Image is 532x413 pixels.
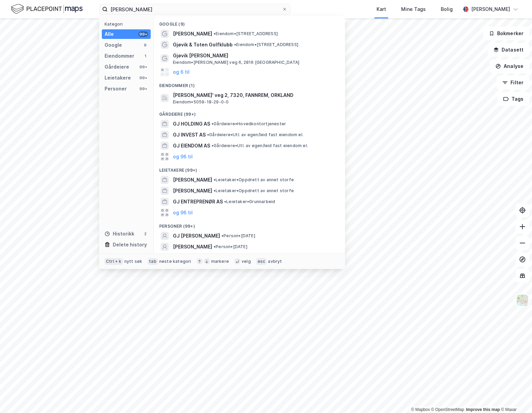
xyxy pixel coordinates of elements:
[490,59,529,73] button: Analyse
[105,22,151,27] div: Kategori
[411,407,430,412] a: Mapbox
[154,106,345,118] div: Gårdeiere (99+)
[471,5,510,13] div: [PERSON_NAME]
[105,41,122,49] div: Google
[214,188,216,193] span: •
[138,86,148,91] div: 99+
[173,176,212,184] span: [PERSON_NAME]
[207,132,303,138] span: Gårdeiere • Utl. av egen/leid fast eiendom el.
[173,30,212,38] span: [PERSON_NAME]
[154,77,345,90] div: Eiendommer (1)
[496,76,529,89] button: Filter
[256,258,267,265] div: esc
[214,31,216,36] span: •
[221,233,255,239] span: Person • [DATE]
[138,31,148,37] div: 99+
[173,60,299,65] span: Eiendom • [PERSON_NAME] veg 6, 2816 [GEOGRAPHIC_DATA]
[105,230,134,238] div: Historikk
[488,43,529,57] button: Datasett
[214,177,294,183] span: Leietaker • Oppdrett av annet storfe
[214,188,294,194] span: Leietaker • Oppdrett av annet storfe
[173,41,233,49] span: Gjøvik & Toten Golfklubb
[173,91,337,99] span: [PERSON_NAME]' veg 2, 7320, FANNREM, ORKLAND
[173,232,220,240] span: GJ [PERSON_NAME]
[401,5,426,13] div: Mine Tags
[105,63,129,71] div: Gårdeiere
[148,258,158,265] div: tab
[105,74,131,82] div: Leietakere
[498,380,532,413] div: Kontrollprogram for chat
[142,42,148,48] div: 9
[154,16,345,28] div: Google (9)
[138,64,148,70] div: 99+
[11,3,83,15] img: logo.f888ab2527a4732fd821a326f86c7f29.svg
[431,407,464,412] a: OpenStreetMap
[105,52,134,60] div: Eiendommer
[142,231,148,237] div: 2
[234,42,236,47] span: •
[212,121,214,126] span: •
[214,177,216,182] span: •
[113,241,147,249] div: Delete history
[124,259,142,264] div: nytt søk
[483,27,529,40] button: Bokmerker
[211,259,229,264] div: markere
[377,5,386,13] div: Kart
[441,5,453,13] div: Bolig
[214,244,247,250] span: Person • [DATE]
[173,209,193,217] button: og 96 til
[212,121,286,127] span: Gårdeiere • Hovedkontortjenester
[221,233,223,238] span: •
[234,42,298,47] span: Eiendom • [STREET_ADDRESS]
[105,30,114,38] div: Alle
[214,31,278,37] span: Eiendom • [STREET_ADDRESS]
[212,143,214,148] span: •
[173,52,337,60] span: Gjøvik [PERSON_NAME]
[212,143,308,148] span: Gårdeiere • Utl. av egen/leid fast eiendom el.
[105,258,123,265] div: Ctrl + k
[466,407,500,412] a: Improve this map
[497,92,529,106] button: Tags
[159,259,191,264] div: neste kategori
[173,142,210,150] span: GJ EIENDOM AS
[154,162,345,174] div: Leietakere (99+)
[173,243,212,251] span: [PERSON_NAME]
[207,132,209,137] span: •
[516,294,529,307] img: Z
[138,75,148,81] div: 99+
[242,259,251,264] div: velg
[173,153,193,161] button: og 96 til
[224,199,226,204] span: •
[173,68,190,76] button: og 6 til
[173,198,223,206] span: GJ ENTREPRENØR AS
[154,218,345,230] div: Personer (99+)
[214,244,216,249] span: •
[173,131,206,139] span: GJ INVEST AS
[173,187,212,195] span: [PERSON_NAME]
[105,85,127,93] div: Personer
[268,259,282,264] div: avbryt
[108,4,282,14] input: Søk på adresse, matrikkel, gårdeiere, leietakere eller personer
[498,380,532,413] iframe: Chat Widget
[173,120,210,128] span: GJ HOLDING AS
[142,53,148,59] div: 1
[173,99,229,105] span: Eiendom • 5059-18-29-0-0
[224,199,275,204] span: Leietaker • Grunnarbeid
